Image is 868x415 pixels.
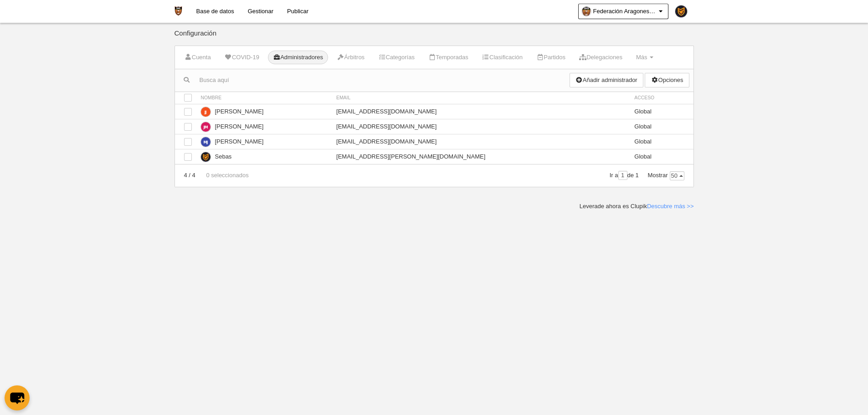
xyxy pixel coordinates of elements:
[578,4,668,19] a: Federación Aragonesa de Fútbol Americano
[670,171,684,180] button: 50
[220,51,264,64] a: COVID-19
[201,137,211,147] img: María José Gracia
[175,5,182,16] img: Federación Aragonesa de Fútbol Americano
[636,54,647,61] span: Más
[332,51,370,64] a: Árbitros
[647,203,694,210] a: Descubre más >>
[574,51,627,64] a: Delegaciones
[332,119,630,134] td: [EMAIL_ADDRESS][DOMAIN_NAME]
[5,385,30,410] button: chat-button
[531,51,570,64] a: Partidos
[201,152,211,162] img: Sebas
[201,122,211,132] img: Juan Muñoz
[634,95,654,100] span: Acceso
[332,134,630,149] td: [EMAIL_ADDRESS][DOMAIN_NAME]
[610,172,639,179] span: Ir a de 1
[477,51,528,64] a: Clasificación
[201,107,211,117] img: Juan Juncosa
[197,172,248,179] span: 0 seleccionados
[670,172,684,180] span: 50
[332,149,630,164] td: [EMAIL_ADDRESS][PERSON_NAME][DOMAIN_NAME]
[201,95,222,100] span: Nombre
[630,134,693,149] td: Global
[645,73,689,87] a: Opciones
[196,104,332,119] td: [PERSON_NAME]
[336,95,350,100] span: Email
[196,134,332,149] td: [PERSON_NAME]
[175,73,570,87] input: Busca aquí
[582,7,591,16] img: OaoNTByBP46k.30x30.jpg
[332,104,630,119] td: [EMAIL_ADDRESS][DOMAIN_NAME]
[647,172,684,179] span: Mostrar
[570,73,643,87] a: Añadir administrador
[373,51,420,64] a: Categorías
[175,30,694,46] div: Configuración
[180,51,216,64] a: Cuenta
[268,51,328,64] a: Administradores
[423,51,473,64] a: Temporadas
[196,149,332,164] td: Sebas
[630,104,693,119] td: Global
[630,119,693,134] td: Global
[630,149,693,164] td: Global
[184,172,195,179] span: 4 / 4
[196,119,332,134] td: [PERSON_NAME]
[675,5,687,17] img: PaK018JKw3ps.30x30.jpg
[580,202,694,210] div: Leverade ahora es Clupik
[631,51,658,64] a: Más
[593,7,657,16] span: Federación Aragonesa de Fútbol Americano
